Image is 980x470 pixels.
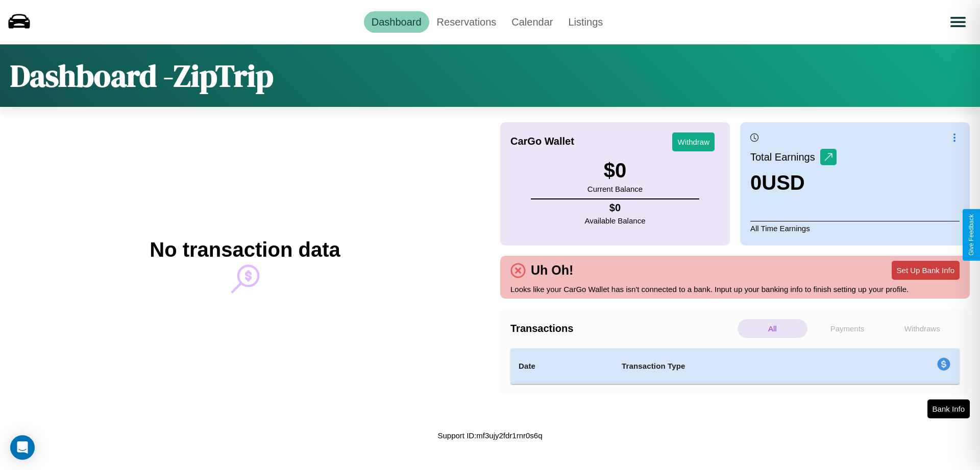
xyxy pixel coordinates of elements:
p: All Time Earnings [750,221,960,235]
h3: $ 0 [587,159,643,182]
h4: Transactions [510,323,735,334]
h4: CarGo Wallet [510,136,574,147]
div: Open Intercom Messenger [10,435,35,460]
a: Calendar [504,11,560,33]
p: All [738,319,807,338]
p: Total Earnings [750,148,820,166]
h4: $ 0 [585,202,646,214]
h4: Transaction Type [622,360,853,372]
p: Withdraws [887,319,957,338]
button: Withdraw [672,132,715,151]
h3: 0 USD [750,171,837,194]
p: Support ID: mf3ujy2fdr1rnr0s6q [437,429,542,442]
button: Set Up Bank Info [892,261,960,280]
p: Looks like your CarGo Wallet has isn't connected to a bank. Input up your banking info to finish ... [510,282,960,296]
h4: Date [519,360,605,372]
h4: Uh Oh! [526,263,578,278]
h1: Dashboard - ZipTrip [10,55,274,97]
a: Dashboard [364,11,429,33]
a: Listings [560,11,610,33]
p: Current Balance [587,182,643,196]
table: simple table [510,348,960,384]
a: Reservations [429,11,504,33]
p: Payments [813,319,883,338]
h2: No transaction data [150,238,340,261]
button: Open menu [944,8,972,36]
p: Available Balance [585,214,646,228]
div: Give Feedback [968,214,975,256]
button: Bank Info [927,399,970,418]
